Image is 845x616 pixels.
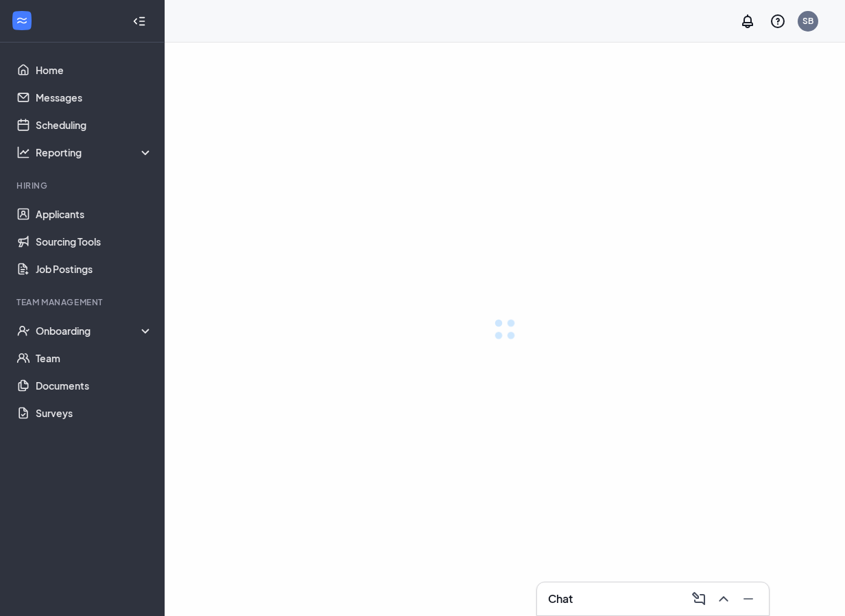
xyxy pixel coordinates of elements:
a: Applicants [36,200,153,228]
a: Surveys [36,399,153,427]
h3: Chat [548,591,573,606]
div: Team Management [16,296,150,308]
svg: QuestionInfo [770,13,786,29]
a: Sourcing Tools [36,228,153,255]
svg: ChevronUp [715,591,732,607]
svg: ComposeMessage [691,591,707,607]
a: Home [36,56,153,84]
svg: Minimize [740,591,757,607]
a: Job Postings [36,255,153,283]
button: ComposeMessage [687,588,709,610]
a: Messages [36,84,153,111]
a: Team [36,344,153,372]
div: Hiring [16,180,150,191]
button: ChevronUp [711,588,733,610]
div: Reporting [36,145,154,159]
svg: Collapse [132,14,146,28]
svg: UserCheck [16,324,30,337]
div: Onboarding [36,324,154,337]
div: SB [802,15,813,27]
svg: Analysis [16,145,30,159]
a: Scheduling [36,111,153,139]
svg: Notifications [739,13,756,29]
button: Minimize [736,588,758,610]
svg: WorkstreamLogo [15,14,29,27]
a: Documents [36,372,153,399]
